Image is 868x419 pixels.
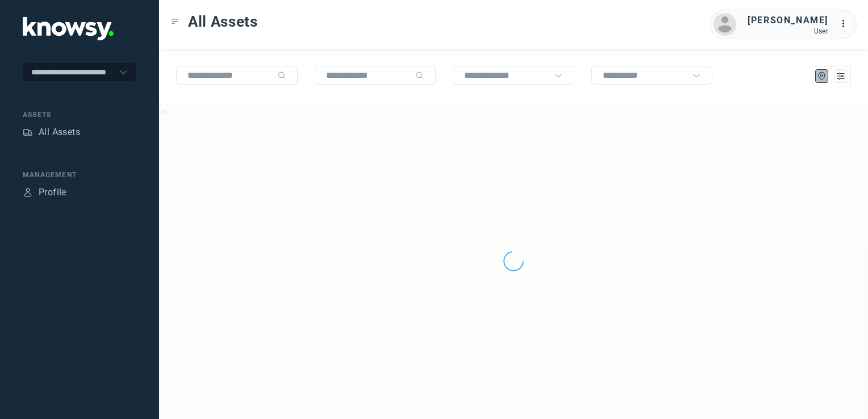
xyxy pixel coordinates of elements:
[836,71,846,81] div: List
[415,71,424,80] div: Search
[39,125,80,139] div: All Assets
[23,17,114,40] img: Application Logo
[713,13,736,36] img: avatar.png
[23,170,136,180] div: Management
[748,27,828,35] div: User
[39,186,66,199] div: Profile
[188,11,258,32] span: All Assets
[840,17,853,32] div: :
[23,125,80,139] a: AssetsAll Assets
[23,187,33,198] div: Profile
[748,14,828,27] div: [PERSON_NAME]
[23,186,66,199] a: ProfileProfile
[23,127,33,137] div: Assets
[23,110,136,120] div: Assets
[171,18,179,26] div: Toggle Menu
[840,17,853,31] div: :
[277,71,286,80] div: Search
[840,19,852,28] tspan: ...
[817,71,827,81] div: Map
